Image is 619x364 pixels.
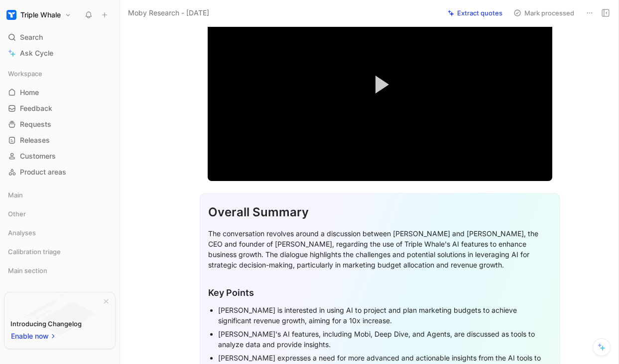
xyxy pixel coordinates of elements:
[208,228,552,270] div: The conversation revolves around a discussion between [PERSON_NAME] and [PERSON_NAME], the CEO an...
[4,85,116,100] a: Home
[218,329,552,350] div: [PERSON_NAME]'s AI features, including Mobi, Deep Dive, and Agents, are discussed as tools to ana...
[8,209,26,219] span: Other
[4,263,116,278] div: Main section
[10,330,57,343] button: Enable now
[4,30,116,45] div: Search
[4,244,116,259] div: Calibration triage
[8,69,42,79] span: Workspace
[20,31,43,43] span: Search
[11,330,50,342] span: Enable now
[10,318,82,330] div: Introducing Changelog
[4,117,116,132] a: Requests
[20,135,50,145] span: Releases
[20,151,56,161] span: Customers
[8,247,61,257] span: Calibration triage
[20,88,39,97] span: Home
[13,292,107,343] img: bg-BLZuj68n.svg
[208,286,552,299] div: Key Points
[4,46,116,61] a: Ask Cycle
[20,10,61,19] h1: Triple Whale
[20,103,52,113] span: Feedback
[4,165,116,180] a: Product areas
[443,6,507,20] button: Extract quotes
[4,187,116,202] div: Main
[4,101,116,116] a: Feedback
[4,206,116,224] div: Other
[4,149,116,164] a: Customers
[4,225,116,243] div: Analyses
[8,190,23,200] span: Main
[208,203,552,221] div: Overall Summary
[358,62,402,107] button: Play Video
[20,119,51,129] span: Requests
[4,133,116,148] a: Releases
[4,66,116,81] div: Workspace
[4,8,74,22] button: Triple WhaleTriple Whale
[128,7,209,19] span: Moby Research - [DATE]
[4,244,116,262] div: Calibration triage
[4,206,116,221] div: Other
[4,225,116,240] div: Analyses
[20,47,53,59] span: Ask Cycle
[20,167,66,177] span: Product areas
[8,228,36,238] span: Analyses
[218,305,552,326] div: [PERSON_NAME] is interested in using AI to project and plan marketing budgets to achieve signific...
[4,187,116,205] div: Main
[4,263,116,281] div: Main section
[509,6,579,20] button: Mark processed
[8,266,47,275] span: Main section
[6,10,16,20] img: Triple Whale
